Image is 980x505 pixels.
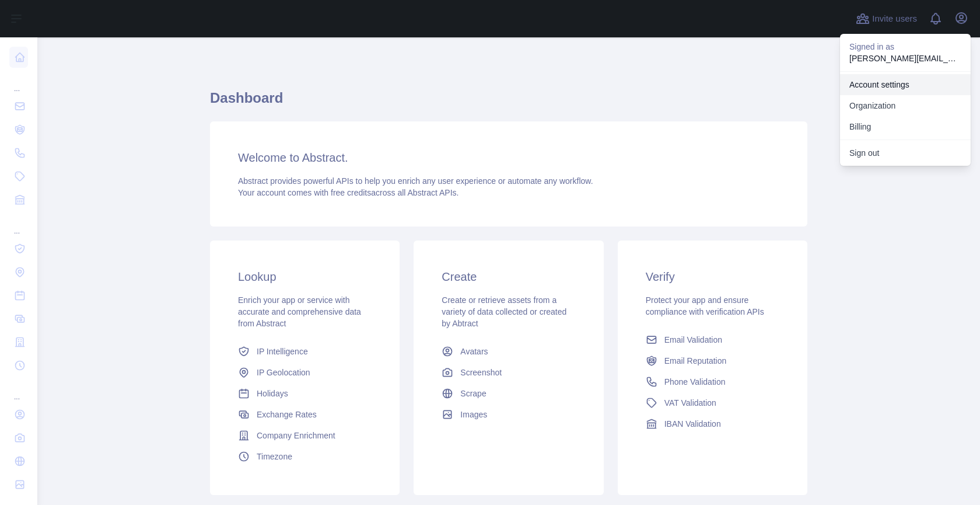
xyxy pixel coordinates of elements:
a: Avatars [437,341,580,362]
button: Invite users [853,9,919,28]
a: VAT Validation [641,392,784,413]
span: Screenshot [460,367,502,378]
span: Phone Validation [664,376,726,388]
span: Email Validation [664,334,722,346]
div: ... [9,70,28,93]
span: Enrich your app or service with accurate and comprehensive data from Abstract [238,295,361,328]
span: Create or retrieve assets from a variety of data collected or created by Abtract [442,295,566,328]
span: Images [460,409,487,420]
a: Phone Validation [641,371,784,392]
span: IBAN Validation [664,418,721,430]
a: Company Enrichment [233,425,376,446]
span: Holidays [257,388,288,399]
span: Protect your app and ensure compliance with verification APIs [646,295,764,316]
span: Avatars [460,346,488,357]
h3: Create [442,269,575,285]
span: Invite users [872,12,917,26]
button: Billing [840,116,971,137]
a: Email Reputation [641,350,784,371]
span: Email Reputation [664,355,727,367]
div: ... [9,378,28,402]
span: IP Geolocation [257,367,310,378]
span: Abstract provides powerful APIs to help you enrich any user experience or automate any workflow. [238,176,593,186]
a: IBAN Validation [641,413,784,434]
a: IP Geolocation [233,362,376,383]
span: IP Intelligence [257,346,308,357]
h1: Dashboard [210,89,807,117]
a: Organization [840,95,971,116]
a: Timezone [233,446,376,467]
h3: Verify [646,269,779,285]
span: free credits [331,188,371,197]
a: Email Validation [641,329,784,350]
span: Your account comes with across all Abstract APIs. [238,188,459,197]
button: Sign out [840,142,971,163]
p: Signed in as [849,41,961,53]
span: Exchange Rates [257,409,317,420]
span: Company Enrichment [257,430,335,441]
span: Scrape [460,388,486,399]
a: Holidays [233,383,376,404]
span: VAT Validation [664,397,716,409]
a: Images [437,404,580,425]
div: ... [9,213,28,236]
a: Exchange Rates [233,404,376,425]
h3: Lookup [238,269,372,285]
h3: Welcome to Abstract. [238,149,779,166]
p: [PERSON_NAME][EMAIL_ADDRESS][PERSON_NAME][DOMAIN_NAME] [849,53,961,64]
a: IP Intelligence [233,341,376,362]
a: Account settings [840,74,971,95]
a: Scrape [437,383,580,404]
a: Screenshot [437,362,580,383]
span: Timezone [257,451,292,462]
